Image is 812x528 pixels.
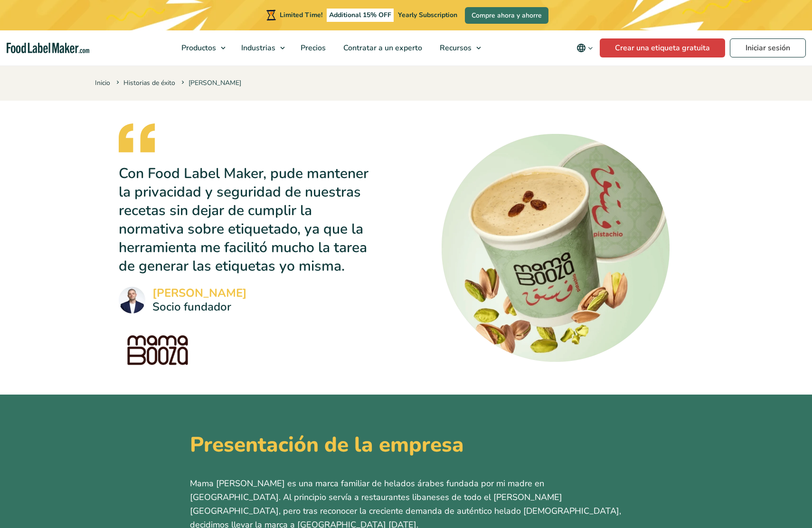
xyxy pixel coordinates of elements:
[327,9,394,22] span: Additional 15% OFF
[152,301,247,312] small: Socio fundador
[335,30,429,66] a: Contratar a un experto
[173,30,230,66] a: Productos
[95,78,110,87] a: Inicio
[238,43,276,53] span: Industrias
[119,164,375,275] p: Con Food Label Maker, pude mantener la privacidad y seguridad de nuestras recetas sin dejar de cu...
[190,433,622,458] h2: Presentación de la empresa
[340,43,423,53] span: Contratar a un experto
[233,30,290,66] a: Industrias
[7,43,89,54] a: Food Label Maker homepage
[730,38,806,57] a: Iniciar sesión
[570,38,600,57] button: Change language
[298,43,327,53] span: Precios
[123,78,175,87] a: Historias de éxito
[179,78,241,87] span: [PERSON_NAME]
[179,43,217,53] span: Productos
[280,10,322,19] span: Limited Time!
[437,43,472,53] span: Recursos
[431,30,486,66] a: Recursos
[600,38,725,57] a: Crear una etiqueta gratuita
[465,7,548,24] a: Compre ahora y ahorre
[292,30,332,66] a: Precios
[152,287,247,299] cite: [PERSON_NAME]
[398,10,457,19] span: Yearly Subscription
